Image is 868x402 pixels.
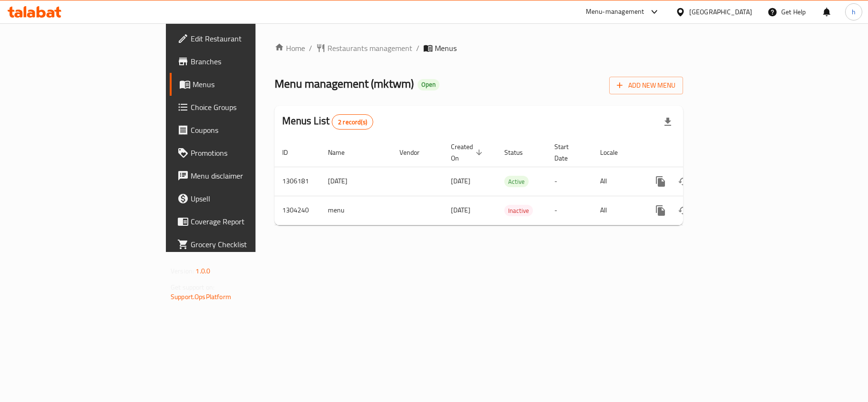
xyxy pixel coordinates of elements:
span: Inactive [504,205,533,216]
li: / [416,42,419,54]
span: Status [504,147,535,158]
td: All [592,196,642,225]
span: 2 record(s) [332,118,373,127]
div: Menu-management [586,6,644,18]
a: Restaurants management [316,42,412,54]
span: 1.0.0 [195,265,210,277]
span: Menu disclaimer [191,170,303,181]
div: Total records count [332,114,373,130]
span: Coupons [191,124,303,136]
h2: Menus List [282,114,373,130]
span: Menu management ( mktwm ) [275,73,414,94]
span: Restaurants management [327,42,412,54]
a: Grocery Checklist [170,233,311,256]
nav: breadcrumb [275,42,683,54]
span: Get support on: [171,281,214,293]
span: Version: [171,265,194,277]
span: Promotions [191,147,303,159]
span: Start Date [554,141,581,164]
span: Name [328,147,357,158]
span: Choice Groups [191,101,303,113]
a: Coupons [170,119,311,141]
a: Choice Groups [170,96,311,119]
a: Edit Restaurant [170,27,311,50]
span: Vendor [399,147,432,158]
span: Locale [600,147,630,158]
span: Menus [193,79,303,90]
span: Coverage Report [191,216,303,227]
td: - [547,196,592,225]
span: [DATE] [451,175,470,187]
a: Support.OpsPlatform [171,291,231,303]
button: Add New Menu [609,77,683,94]
span: Upsell [191,193,303,204]
span: Menus [435,42,457,54]
span: Active [504,176,529,187]
td: [DATE] [320,167,392,196]
table: enhanced table [275,138,748,225]
span: Edit Restaurant [191,33,303,44]
th: Actions [642,138,748,167]
a: Menu disclaimer [170,164,311,187]
button: more [649,199,672,222]
span: Created On [451,141,485,164]
button: Change Status [672,199,695,222]
div: Open [418,79,439,90]
a: Menus [170,73,311,96]
div: [GEOGRAPHIC_DATA] [689,7,752,17]
span: Add New Menu [617,80,675,91]
td: - [547,167,592,196]
span: h [852,7,856,17]
a: Branches [170,50,311,73]
button: more [649,170,672,193]
span: Grocery Checklist [191,239,303,250]
a: Upsell [170,187,311,210]
a: Promotions [170,141,311,164]
div: Export file [656,111,679,133]
a: Coverage Report [170,210,311,233]
td: All [592,167,642,196]
span: Branches [191,56,303,67]
span: ID [282,147,300,158]
td: menu [320,196,392,225]
span: [DATE] [451,204,470,216]
span: Open [418,80,439,89]
button: Change Status [672,170,695,193]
